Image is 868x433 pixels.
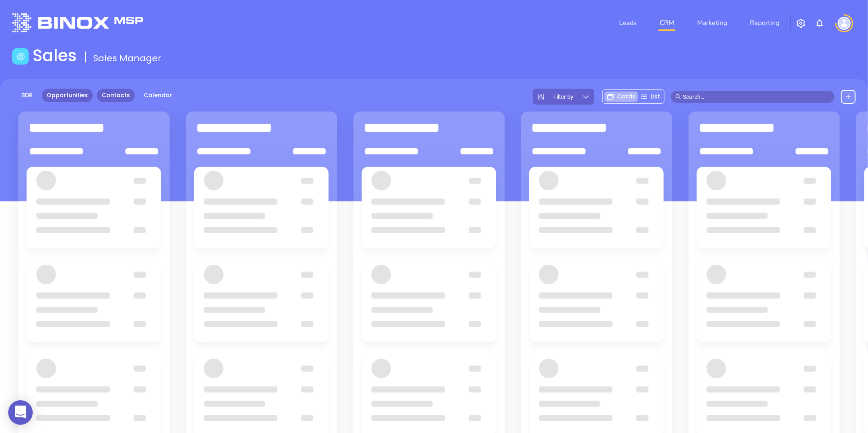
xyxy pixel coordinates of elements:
[616,15,640,31] a: Leads
[638,92,662,102] div: List
[838,17,851,30] img: user
[815,18,825,28] img: iconNotification
[747,15,783,31] a: Reporting
[42,89,93,102] a: Opportunities
[676,94,681,100] span: search
[796,18,806,28] img: iconSetting
[12,13,143,32] img: logo
[604,92,638,102] div: Cards
[656,15,678,31] a: CRM
[694,15,730,31] a: Marketing
[139,89,177,102] a: Calendar
[97,89,135,102] a: Contacts
[16,89,38,102] a: BDR
[554,94,574,100] span: Filter by
[33,46,77,65] h1: Sales
[683,92,830,101] input: Search…
[93,52,161,65] span: Sales Manager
